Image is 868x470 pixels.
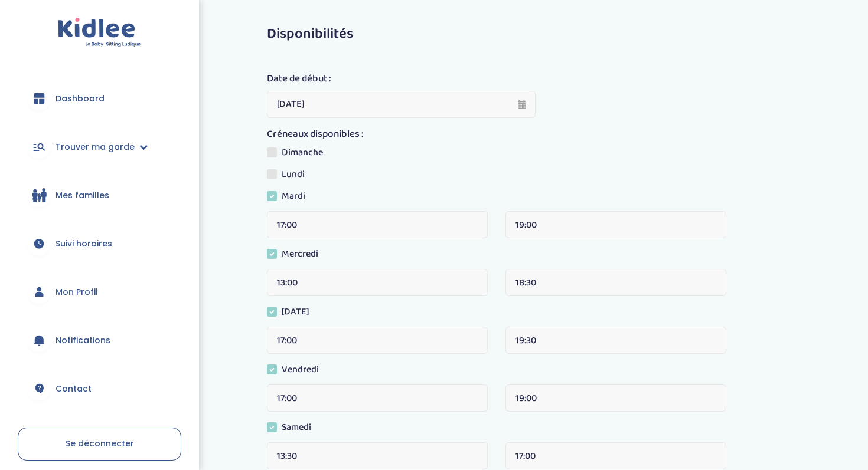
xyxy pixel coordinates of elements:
a: Notifications [18,319,181,361]
a: Mes familles [18,174,181,216]
label: Mardi [267,189,314,207]
label: Date de début : [267,71,331,87]
a: Dashboard [18,77,181,120]
h3: Disponibilités [267,27,822,42]
a: Mon Profil [18,271,181,313]
label: Samedi [267,420,320,438]
span: Mes familles [56,189,109,202]
span: Se déconnecter [66,438,134,449]
label: Vendredi [267,363,328,380]
span: Trouver ma garde [56,141,135,153]
a: Trouver ma garde [18,126,181,168]
label: Mercredi [267,247,327,265]
span: Notifications [56,334,110,347]
img: logo.svg [58,18,141,48]
a: Suivi horaires [18,222,181,265]
span: Contact [56,383,92,395]
a: Se déconnecter [18,428,181,461]
span: Mon Profil [56,286,98,298]
a: Contact [18,367,181,410]
span: Suivi horaires [56,238,112,250]
span: Dashboard [56,93,105,105]
label: Dimanche [267,146,332,163]
label: Lundi [267,167,314,185]
input: Veuillez sélectionner une date [267,91,536,118]
label: [DATE] [267,305,318,323]
label: Créneaux disponibles : [267,127,364,142]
